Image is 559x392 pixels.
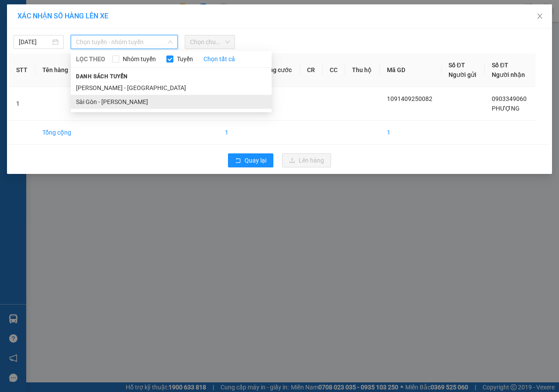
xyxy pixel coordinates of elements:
[449,71,476,78] span: Người gửi
[4,4,48,48] img: logo.jpg
[4,55,88,69] b: GỬI : 109 QL 13
[492,62,508,69] span: Số ĐT
[492,95,527,102] span: 0903349060
[50,21,57,28] span: environment
[492,105,520,112] span: PHƯỢNG
[449,62,465,69] span: Số ĐT
[76,35,173,49] span: Chọn tuyến - nhóm tuyến
[173,54,197,64] span: Tuyến
[71,81,272,95] li: [PERSON_NAME] - [GEOGRAPHIC_DATA]
[35,53,79,87] th: Tên hàng
[35,121,79,145] td: Tổng cộng
[345,53,380,87] th: Thu hộ
[536,13,543,20] span: close
[492,71,525,78] span: Người nhận
[9,53,35,87] th: STT
[300,53,323,87] th: CR
[380,121,442,145] td: 1
[50,6,124,17] b: [PERSON_NAME]
[17,12,108,20] span: XÁC NHẬN SỐ HÀNG LÊN XE
[255,53,300,87] th: Tổng cước
[528,4,552,29] button: Close
[119,54,159,64] span: Nhóm tuyến
[4,19,166,30] li: 01 [PERSON_NAME]
[387,95,432,102] span: 1091409250082
[71,95,272,109] li: Sài Gòn - [PERSON_NAME]
[190,35,230,49] span: Chọn chuyến
[168,39,173,45] span: down
[9,87,35,121] td: 1
[235,157,241,164] span: rollback
[380,53,442,87] th: Mã GD
[4,30,166,41] li: 02523854854
[204,54,235,64] a: Chọn tất cả
[71,73,133,80] span: Danh sách tuyến
[76,54,105,64] span: LỌC THEO
[218,121,255,145] td: 1
[19,37,51,47] input: 14/09/2025
[50,32,57,39] span: phone
[282,153,331,167] button: uploadLên hàng
[245,156,266,165] span: Quay lại
[228,153,273,167] button: rollbackQuay lại
[323,53,345,87] th: CC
